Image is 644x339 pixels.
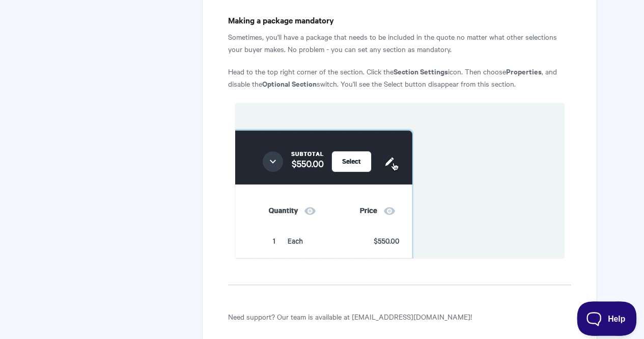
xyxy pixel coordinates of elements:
[394,66,448,76] strong: Section Settings
[228,65,571,90] p: Head to the top right corner of the section. Click the icon. Then choose , and disable the switch...
[577,301,637,336] iframe: Toggle Customer Support
[228,14,571,27] h4: Making a package mandatory
[228,31,571,55] p: Sometimes, you'll have a package that needs to be included in the quote no matter what other sele...
[262,78,317,89] strong: Optional Section
[506,66,542,76] strong: Properties
[228,310,571,323] p: Need support? Our team is available at [EMAIL_ADDRESS][DOMAIN_NAME]!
